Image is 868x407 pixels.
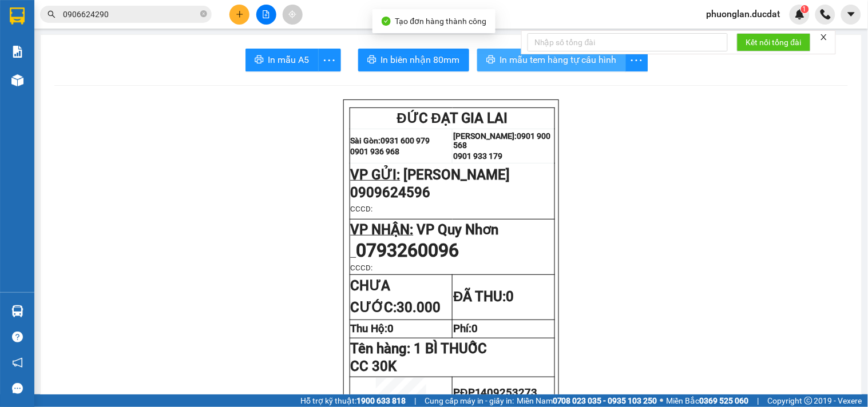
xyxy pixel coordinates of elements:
strong: 0931 600 979 [381,136,430,145]
span: VP NHẬN: [351,222,414,238]
span: [PERSON_NAME] [404,167,510,183]
span: VP GỬI: [351,167,401,183]
span: | [758,394,759,407]
span: notification [12,357,23,368]
span: copyright [804,397,812,405]
span: close-circle [200,9,207,20]
span: In mẫu tem hàng tự cấu hình [500,53,617,67]
strong: 0901 900 568 [453,131,550,150]
button: plus [229,5,249,25]
span: Tạo đơn hàng thành công [395,17,487,26]
span: CCCD: [351,205,373,213]
span: CCCD: [351,264,373,272]
img: icon-new-feature [795,9,805,19]
span: Miền Bắc [667,394,749,407]
strong: 0901 933 179 [453,151,502,161]
button: more [625,49,648,71]
span: more [626,53,648,67]
strong: 1900 633 818 [356,396,406,405]
strong: 0708 023 035 - 0935 103 250 [553,396,657,405]
span: ĐỨC ĐẠT GIA LAI [397,110,508,126]
span: 0793260096 [356,240,459,261]
span: CC 30K [351,358,397,374]
strong: ĐÃ THU: [453,289,514,305]
span: 1 BÌ THUỐC [414,341,487,357]
strong: 0901 936 968 [351,147,400,156]
span: 0909624596 [351,185,431,201]
span: printer [486,55,496,66]
strong: CHƯA CƯỚC: [351,278,441,316]
span: plus [236,10,244,18]
img: warehouse-icon [11,305,23,317]
span: 30.000 [397,300,441,316]
span: more [319,53,340,67]
span: Cung cấp máy in - giấy in: [425,394,514,407]
span: Hỗ trợ kỹ thuật: [300,394,406,407]
strong: [PERSON_NAME]: [453,131,517,141]
span: 0 [506,289,514,305]
span: VP Quy Nhơn [417,222,499,238]
span: search [47,10,56,18]
button: file-add [256,5,276,25]
span: | [414,394,416,407]
span: message [12,383,23,394]
strong: Sài Gòn: [351,136,381,145]
button: more [318,49,341,71]
span: Tên hàng: [351,341,487,357]
span: ⚪️ [660,398,664,403]
span: printer [255,55,264,66]
span: 1 [803,5,807,13]
span: In mẫu A5 [268,53,310,67]
img: solution-icon [11,46,23,58]
img: logo-vxr [10,7,25,25]
input: Nhập số tổng đài [528,33,728,51]
button: aim [283,5,303,25]
img: phone-icon [821,9,831,19]
span: phuonglan.ducdat [697,7,790,21]
span: check-circle [382,17,391,26]
span: Kết nối tổng đài [746,36,802,49]
span: close-circle [200,10,207,17]
strong: 0369 525 060 [700,396,749,405]
span: caret-down [846,9,857,19]
button: Kết nối tổng đài [737,33,811,51]
button: printerIn biên nhận 80mm [358,49,469,71]
span: 0 [471,322,478,335]
span: question-circle [12,332,23,342]
span: printer [367,55,376,66]
span: file-add [262,10,270,18]
span: 0 [388,322,394,335]
strong: Thu Hộ: [351,322,394,335]
button: printerIn mẫu A5 [245,49,319,71]
strong: Phí: [453,322,478,335]
sup: 1 [801,5,809,13]
span: In biên nhận 80mm [381,53,460,67]
span: PĐP1409253273 [453,386,537,399]
span: aim [288,10,296,18]
input: Tìm tên, số ĐT hoặc mã đơn [63,8,198,21]
img: warehouse-icon [11,74,23,86]
button: printerIn mẫu tem hàng tự cấu hình [477,49,626,71]
span: close [820,33,828,41]
span: Miền Nam [517,394,657,407]
button: caret-down [841,5,861,25]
